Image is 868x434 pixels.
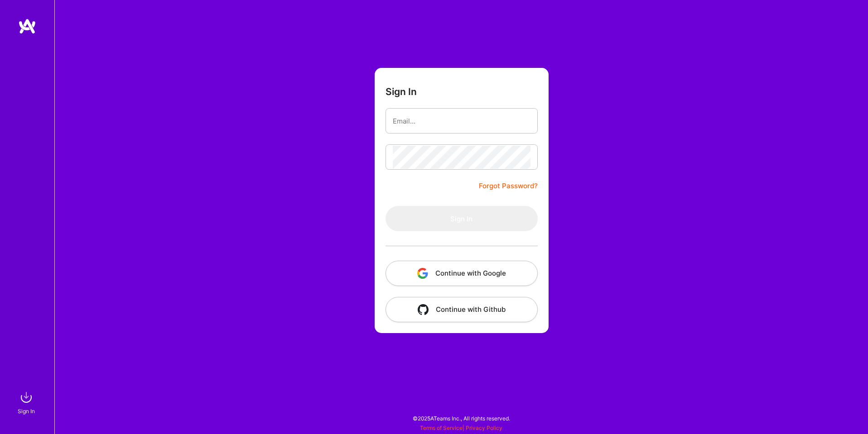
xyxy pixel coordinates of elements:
[18,18,36,34] img: logo
[386,261,538,286] button: Continue with Google
[479,181,538,191] a: Forgot Password?
[386,206,538,231] button: Sign In
[420,424,502,431] span: |
[19,388,35,416] a: sign inSign In
[393,110,530,133] input: Email...
[17,388,35,406] img: sign in
[386,86,417,97] h3: Sign In
[418,304,429,315] img: icon
[386,297,538,322] button: Continue with Github
[466,424,502,431] a: Privacy Policy
[54,407,868,429] div: © 2025 ATeams Inc., All rights reserved.
[420,424,463,431] a: Terms of Service
[18,406,35,416] div: Sign In
[417,268,428,279] img: icon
